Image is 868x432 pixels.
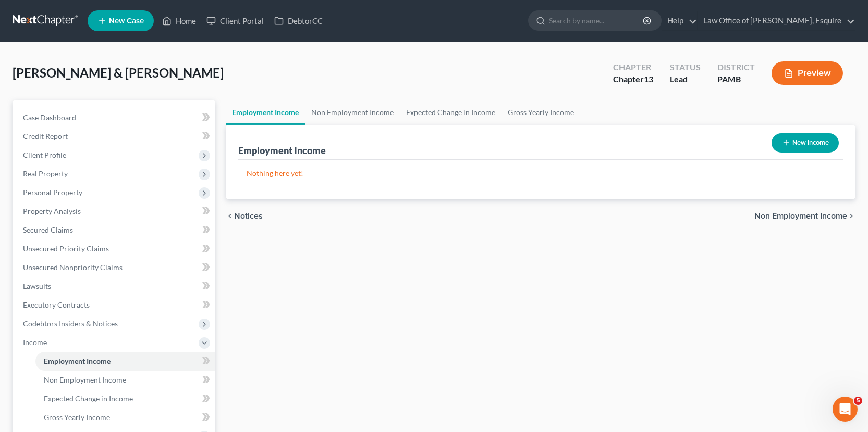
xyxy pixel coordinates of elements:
a: Unsecured Priority Claims [15,239,215,258]
a: Home [157,11,201,30]
a: DebtorCC [269,11,328,30]
button: New Income [772,133,839,153]
span: Non Employment Income [754,212,847,220]
span: 13 [644,74,653,84]
a: Expected Change in Income [400,100,502,125]
div: Chapter [613,61,653,73]
a: Case Dashboard [15,108,215,127]
span: New Case [109,17,144,25]
a: Non Employment Income [35,371,215,389]
a: Employment Income [35,352,215,371]
div: Lead [670,73,701,85]
span: Case Dashboard [23,113,76,122]
a: Unsecured Nonpriority Claims [15,258,215,277]
a: Lawsuits [15,277,215,296]
div: District [717,61,755,73]
span: Unsecured Priority Claims [23,244,109,253]
a: Help [662,11,697,30]
span: Codebtors Insiders & Notices [23,319,118,328]
span: Personal Property [23,188,82,197]
a: Gross Yearly Income [502,100,580,125]
div: Chapter [613,73,653,85]
a: Gross Yearly Income [35,408,215,427]
span: 5 [854,397,862,405]
button: chevron_left Notices [226,212,263,220]
span: Non Employment Income [44,375,126,384]
a: Non Employment Income [305,100,400,125]
span: Notices [234,212,263,220]
input: Search by name... [549,11,644,30]
a: Secured Claims [15,221,215,239]
a: Client Portal [201,11,269,30]
i: chevron_right [847,212,855,220]
span: Gross Yearly Income [44,413,110,422]
span: Property Analysis [23,207,81,215]
span: Employment Income [44,357,111,365]
a: Employment Income [226,100,305,125]
span: Unsecured Nonpriority Claims [23,263,123,272]
span: Lawsuits [23,282,51,290]
span: Executory Contracts [23,300,90,309]
span: Secured Claims [23,225,73,234]
span: Real Property [23,169,68,178]
button: Preview [772,61,843,85]
span: Income [23,338,47,347]
span: Expected Change in Income [44,394,133,403]
i: chevron_left [226,212,234,220]
p: Nothing here yet! [247,168,835,179]
a: Property Analysis [15,202,215,221]
a: Credit Report [15,127,215,146]
span: Credit Report [23,132,68,141]
div: Employment Income [238,144,326,157]
div: Status [670,61,701,73]
iframe: Intercom live chat [833,397,858,422]
span: [PERSON_NAME] & [PERSON_NAME] [13,65,224,80]
a: Executory Contracts [15,296,215,314]
span: Client Profile [23,150,66,159]
button: Non Employment Income chevron_right [754,212,855,220]
a: Law Office of [PERSON_NAME], Esquire [698,11,855,30]
div: PAMB [717,73,755,85]
a: Expected Change in Income [35,389,215,408]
